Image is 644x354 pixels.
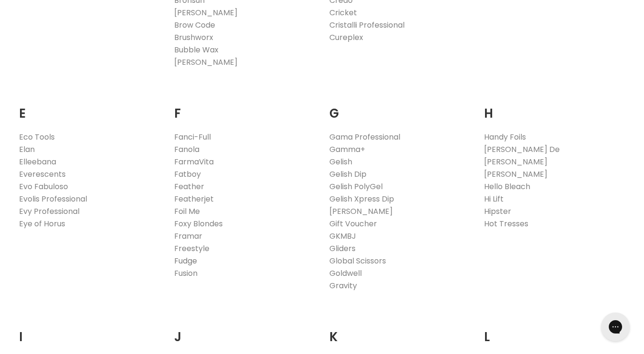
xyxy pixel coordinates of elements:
a: Brow Code [174,20,215,30]
a: [PERSON_NAME] [329,206,393,217]
a: Handy Foils [484,131,526,142]
a: Brushworx [174,32,213,43]
a: Gelish PolyGel [329,181,383,192]
a: Framar [174,231,202,242]
a: Foil Me [174,206,200,217]
a: Global Scissors [329,255,386,266]
a: Eye of Horus [19,218,65,229]
a: Gamma+ [329,144,365,155]
a: Elleebana [19,156,56,167]
a: Cricket [329,7,357,18]
a: Gliders [329,243,356,254]
a: [PERSON_NAME] [174,57,238,68]
a: Evolis Professional [19,193,87,204]
a: [PERSON_NAME] [484,169,547,180]
a: Evy Professional [19,206,79,217]
a: Feather [174,181,204,192]
a: Gift Voucher [329,218,377,229]
a: Eco Tools [19,131,55,142]
h2: L [484,315,625,347]
a: Bubble Wax [174,44,218,55]
a: Featherjet [174,193,214,204]
a: Fatboy [174,169,201,180]
h2: H [484,91,625,123]
a: Gravity [329,280,357,291]
a: FarmaVita [174,156,214,167]
a: Gelish Dip [329,169,367,180]
a: Fudge [174,255,197,266]
a: GKMBJ [329,231,356,242]
h2: K [329,315,470,347]
a: Foxy Blondes [174,218,223,229]
h2: I [19,315,160,347]
h2: F [174,91,315,123]
a: Hello Bleach [484,181,530,192]
a: Gama Professional [329,131,400,142]
a: Fanola [174,144,199,155]
iframe: Gorgias live chat messenger [596,309,634,344]
a: Hipster [484,206,511,217]
h2: J [174,315,315,347]
a: Fanci-Full [174,131,211,142]
a: Evo Fabuloso [19,181,68,192]
a: Goldwell [329,268,362,279]
a: Elan [19,144,35,155]
a: Fusion [174,268,198,279]
a: Gelish [329,156,352,167]
a: Hi Lift [484,193,504,204]
h2: G [329,91,470,123]
a: Everescents [19,169,66,180]
a: Hot Tresses [484,218,528,229]
a: Cristalli Professional [329,20,405,30]
a: Cureplex [329,32,363,43]
a: [PERSON_NAME] [174,7,238,18]
a: Gelish Xpress Dip [329,193,394,204]
a: Freestyle [174,243,209,254]
a: [PERSON_NAME] De [PERSON_NAME] [484,144,560,167]
h2: E [19,91,160,123]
